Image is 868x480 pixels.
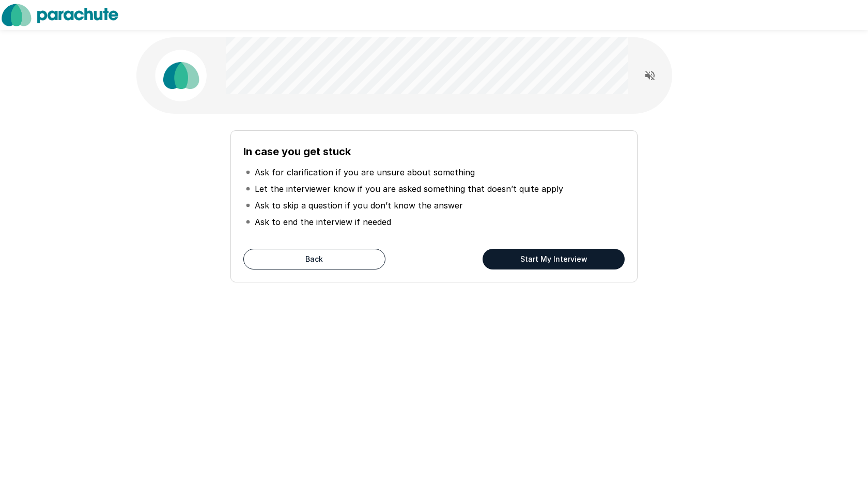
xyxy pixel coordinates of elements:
[255,166,475,178] p: Ask for clarification if you are unsure about something
[243,145,351,158] b: In case you get stuck
[243,249,385,269] button: Back
[255,199,463,212] p: Ask to skip a question if you don’t know the answer
[255,183,563,195] p: Let the interviewer know if you are asked something that doesn’t quite apply
[483,249,625,269] button: Start My Interview
[155,50,207,101] img: parachute_avatar.png
[255,216,391,228] p: Ask to end the interview if needed
[640,65,660,86] button: Read questions aloud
